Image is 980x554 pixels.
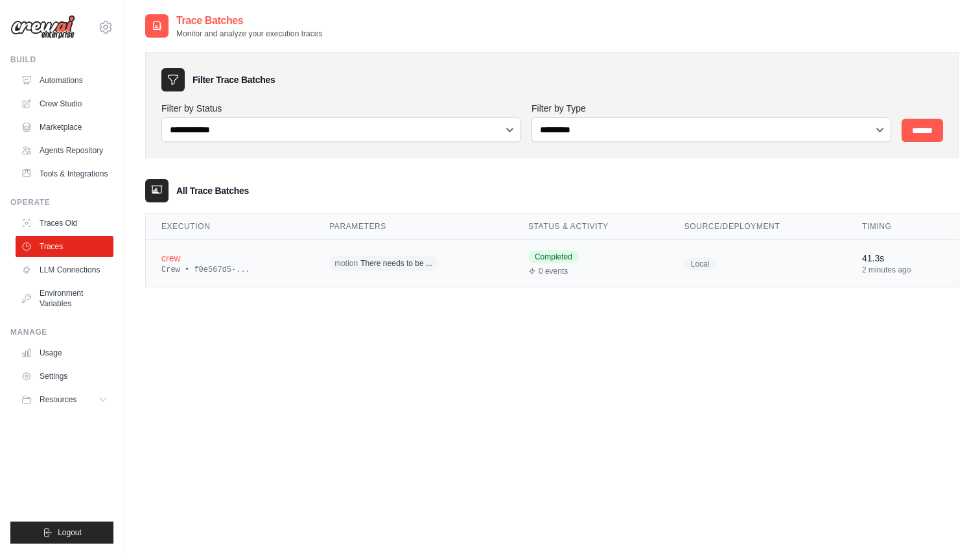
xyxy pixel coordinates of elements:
div: 2 minutes ago [862,265,943,275]
th: Execution [146,213,314,240]
p: Monitor and analyze your execution traces [176,29,322,39]
div: Manage [10,327,113,337]
label: Filter by Type [531,102,891,115]
a: Tools & Integrations [16,163,113,184]
div: Build [10,54,113,65]
h3: Filter Trace Batches [192,73,275,86]
a: Traces [16,236,113,257]
div: Crew • f0e567d5-... [161,265,298,275]
span: There needs to be ... [360,258,432,269]
a: Automations [16,70,113,91]
span: Completed [528,250,579,263]
a: Marketplace [16,117,113,138]
span: Logout [58,527,82,538]
button: Logout [10,522,113,544]
label: Filter by Status [161,102,521,115]
div: motion: There needs to be strict laws to regulate LLMs [329,254,497,274]
th: Timing [846,213,959,240]
a: Usage [16,343,113,363]
img: Logo [10,15,75,40]
th: Source/Deployment [669,213,846,240]
h3: All Trace Batches [176,184,249,197]
a: Settings [16,366,113,387]
h2: Trace Batches [176,13,322,29]
div: Operate [10,197,113,208]
span: motion [334,258,358,269]
a: Environment Variables [16,283,113,314]
div: 41.3s [862,252,943,265]
a: Agents Repository [16,140,113,161]
span: Resources [40,394,76,405]
tr: View details for crew execution [146,240,959,287]
th: Status & Activity [513,213,669,240]
a: Traces Old [16,213,113,234]
span: 0 events [539,266,568,276]
div: crew [161,252,298,265]
th: Parameters [314,213,513,240]
a: Crew Studio [16,93,113,114]
span: Local [684,258,716,271]
button: Resources [16,389,113,410]
a: LLM Connections [16,259,113,280]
